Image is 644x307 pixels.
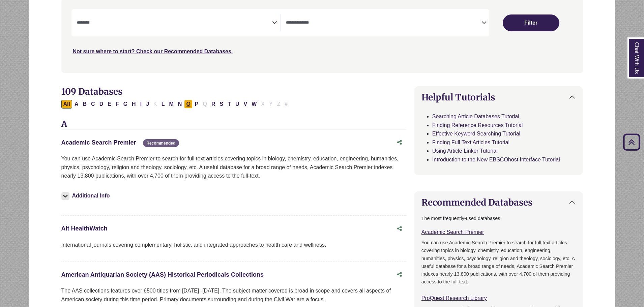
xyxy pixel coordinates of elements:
p: The most frequently-used databases [421,215,576,222]
button: Helpful Tutorials [415,87,583,108]
button: Share this database [393,268,406,281]
button: Filter Results C [89,100,97,109]
button: Filter Results B [81,100,89,109]
button: Filter Results G [121,100,129,109]
button: Filter Results R [209,100,217,109]
a: ProQuest Research Library [421,295,487,301]
button: Share this database [393,136,406,149]
div: Alpha-list to filter by first letter of database name [61,101,291,106]
button: Submit for Search Results [503,14,559,31]
p: International journals covering complementary, holistic, and integrated approaches to health care... [61,241,406,249]
span: 109 Databases [61,86,122,97]
a: Finding Reference Resources Tutorial [432,122,523,128]
p: You can use Academic Search Premier to search for full text articles covering topics in biology, ... [421,239,576,285]
h3: A [61,119,406,129]
button: Filter Results W [250,100,259,109]
a: Finding Full Text Articles Tutorial [432,140,509,145]
p: The AAS collections features over 6500 titles from [DATE] -[DATE]. The subject matter covered is ... [61,286,406,304]
button: Filter Results N [176,100,184,109]
button: Filter Results D [97,100,106,109]
a: Introduction to the New EBSCOhost Interface Tutorial [432,157,560,162]
a: American Antiquarian Society (AAS) Historical Periodicals Collections [61,271,264,278]
a: Using Article Linker Tutorial [432,148,498,154]
button: Filter Results F [114,100,121,109]
button: Filter Results H [130,100,138,109]
button: Share this database [393,222,406,235]
p: You can use Academic Search Premier to search for full text articles covering topics in biology, ... [61,154,406,180]
a: Back to Top [621,137,642,147]
button: Filter Results M [167,100,175,109]
button: Filter Results L [159,100,167,109]
button: Filter Results S [218,100,226,109]
button: Filter Results O [184,100,192,109]
span: Recommended [143,139,179,147]
textarea: Search [77,21,272,26]
a: Academic Search Premier [421,229,484,235]
button: Filter Results P [193,100,201,109]
button: Filter Results A [72,100,81,109]
button: All [61,100,72,109]
button: Filter Results T [226,100,233,109]
button: Filter Results I [138,100,144,109]
a: Alt HealthWatch [61,225,108,232]
button: Additional Info [61,191,112,201]
a: Searching Article Databases Tutorial [432,114,519,119]
button: Filter Results J [144,100,151,109]
button: Filter Results U [233,100,241,109]
textarea: Search [286,21,481,26]
a: Effective Keyword Searching Tutorial [432,131,520,136]
a: Not sure where to start? Check our Recommended Databases. [73,49,233,54]
button: Filter Results V [242,100,250,109]
button: Recommended Databases [415,192,583,213]
a: Academic Search Premier [61,139,136,146]
button: Filter Results E [106,100,113,109]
